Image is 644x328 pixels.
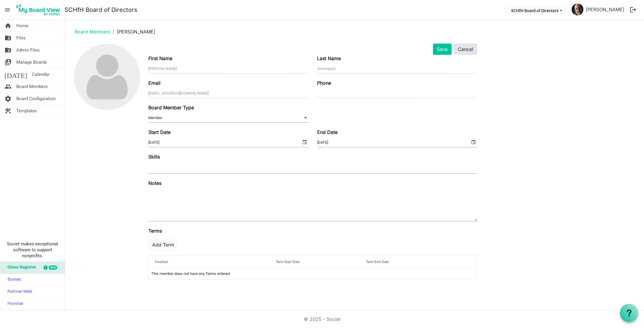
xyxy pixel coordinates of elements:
[148,129,171,136] label: Start Date
[4,274,21,286] span: Sumac
[4,262,36,273] span: Glass Register
[16,20,28,32] span: Home
[571,4,583,15] img: yBGpWBoWnom3Zw7BMdEWlLVUZpYoI47Jpb9souhwf1jEgJUyyu107S__lmbQQ54c4KKuLw7hNP5JKuvjTEF3_w_thumb.png
[15,2,65,17] a: My Board View Logo
[4,56,12,68] span: switch_account
[275,260,299,264] span: Term Start Date
[148,153,160,160] label: Skills
[16,56,47,68] span: Manage Boards
[148,79,160,87] label: Email
[317,129,338,136] label: End Date
[3,241,62,259] span: Societ makes exceptional software to support nonprofits.
[148,55,172,62] label: First Name
[15,2,62,17] img: My Board View Logo
[32,68,49,80] span: Calendar
[317,55,341,62] label: Last Name
[4,105,12,117] span: construction
[4,20,12,32] span: home
[4,68,27,80] span: [DATE]
[304,316,341,322] a: © 2025 - Societ
[4,93,12,105] span: settings
[454,44,477,55] button: Cancel
[4,44,12,56] span: folder_shared
[148,180,161,187] label: Notes
[75,29,110,35] a: Board Members
[155,260,168,264] span: Position
[433,44,452,55] button: Save
[470,138,477,146] span: select
[49,265,57,270] div: new
[16,81,48,92] span: Board Members
[148,227,162,234] label: Terms
[507,6,566,15] button: SCHfH Board of Directors dropdownbutton
[4,32,12,44] span: folder_shared
[366,260,389,264] span: Term End Date
[148,104,194,111] label: Board Member Type
[16,44,40,56] span: Admin Files
[74,44,140,110] img: no-profile-picture.svg
[16,32,26,44] span: Files
[2,4,13,15] span: menu
[583,4,627,15] a: [PERSON_NAME]
[65,4,137,16] a: SCHfH Board of Directors
[4,298,23,310] span: Frontier
[4,286,32,298] span: Partner Web
[16,93,56,105] span: Board Configuration
[301,138,308,146] span: select
[16,105,37,117] span: Templates
[317,79,331,87] label: Phone
[627,4,639,16] button: logout
[110,28,155,35] li: [PERSON_NAME]
[149,268,477,279] td: This member does not have any Terms entered
[4,81,12,92] span: people
[148,239,178,250] button: Add Term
